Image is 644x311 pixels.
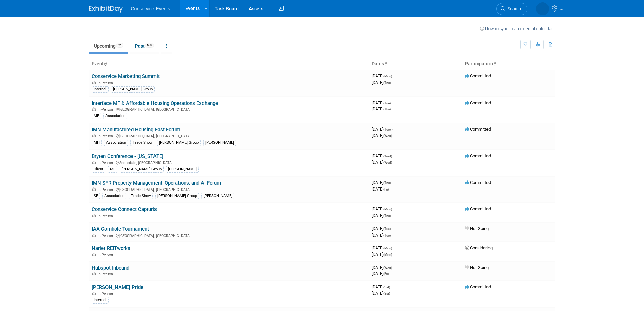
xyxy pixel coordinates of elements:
span: (Fri) [383,272,389,276]
div: Association [103,113,127,119]
span: (Wed) [383,154,392,158]
div: Scottsdale, [GEOGRAPHIC_DATA] [92,160,366,165]
span: - [393,265,394,270]
img: In-Person Event [92,134,96,137]
span: Committed [465,284,491,289]
span: 590 [145,43,154,48]
a: Conservice Connect Capturis [92,206,157,213]
span: [DATE] [372,213,391,218]
div: Trade Show [130,140,154,146]
span: - [393,245,394,250]
span: [DATE] [372,100,393,105]
span: [DATE] [372,232,391,238]
span: [DATE] [372,127,393,132]
div: [PERSON_NAME] Group [157,140,201,146]
a: IMN Manufactured Housing East Forum [92,127,180,133]
span: (Wed) [383,266,392,270]
span: [DATE] [372,284,392,289]
span: Not Going [465,226,489,231]
div: Trade Show [129,193,153,199]
a: Past590 [130,40,159,52]
span: - [392,226,393,231]
a: Hubspot Inbound [92,265,129,271]
a: Interface MF & Affordable Housing Operations Exchange [92,100,218,106]
img: ExhibitDay [89,6,123,13]
span: In-Person [98,272,115,276]
span: [DATE] [372,265,394,270]
div: Client [92,166,105,172]
span: [DATE] [372,160,392,165]
span: - [391,284,392,289]
span: Committed [465,206,491,212]
span: [DATE] [372,133,392,138]
span: [DATE] [372,206,394,212]
span: [DATE] [372,80,391,85]
span: (Wed) [383,134,392,138]
span: In-Person [98,292,115,296]
a: Bryten Conference - [US_STATE] [92,153,163,159]
th: Event [89,58,369,70]
span: (Sat) [383,292,390,295]
img: In-Person Event [92,272,96,275]
img: In-Person Event [92,187,96,191]
img: In-Person Event [92,253,96,256]
span: - [392,100,393,105]
span: (Tue) [383,101,391,105]
a: Nariet REITworks [92,245,130,251]
span: Committed [465,180,491,185]
span: [DATE] [372,226,393,231]
span: Committed [465,73,491,79]
span: Committed [465,100,491,105]
div: [PERSON_NAME] [203,140,236,146]
span: [DATE] [372,291,390,296]
a: IAA Cornhole Tournament [92,226,149,232]
th: Participation [462,58,555,70]
a: Upcoming95 [89,40,128,52]
span: (Tue) [383,227,391,231]
span: Not Going [465,265,489,270]
div: Association [104,140,128,146]
th: Dates [369,58,462,70]
div: MF [92,113,101,119]
span: (Mon) [383,74,392,78]
span: - [393,153,394,158]
div: [GEOGRAPHIC_DATA], [GEOGRAPHIC_DATA] [92,232,366,238]
span: - [392,180,393,185]
a: Sort by Participation Type [493,61,496,66]
span: (Mon) [383,246,392,250]
div: Internal [92,86,109,92]
span: [DATE] [372,106,391,111]
span: In-Person [98,253,115,257]
div: MH [92,140,102,146]
span: (Fri) [383,187,389,191]
span: (Wed) [383,161,392,164]
a: Search [496,3,527,15]
div: Association [102,193,126,199]
a: How to sync to an external calendar... [480,26,555,31]
span: (Thu) [383,214,391,218]
span: - [393,206,394,212]
img: Monica Barnson [536,2,549,15]
span: 95 [116,43,123,48]
div: [PERSON_NAME] Group [111,86,155,92]
span: [DATE] [372,153,394,158]
span: In-Person [98,214,115,218]
span: [DATE] [372,180,393,185]
span: (Mon) [383,253,392,257]
span: [DATE] [372,73,394,79]
a: IMN SFR Property Management, Operations, and AI Forum [92,180,221,186]
img: In-Person Event [92,292,96,295]
span: [DATE] [372,271,389,276]
span: Search [505,6,521,12]
img: In-Person Event [92,81,96,84]
span: (Sat) [383,285,390,289]
span: In-Person [98,107,115,112]
span: In-Person [98,134,115,138]
div: [GEOGRAPHIC_DATA], [GEOGRAPHIC_DATA] [92,186,366,192]
div: [PERSON_NAME] [166,166,199,172]
span: [DATE] [372,245,394,250]
div: MF [108,166,117,172]
span: Committed [465,153,491,158]
div: [PERSON_NAME] Group [155,193,199,199]
span: - [393,73,394,79]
